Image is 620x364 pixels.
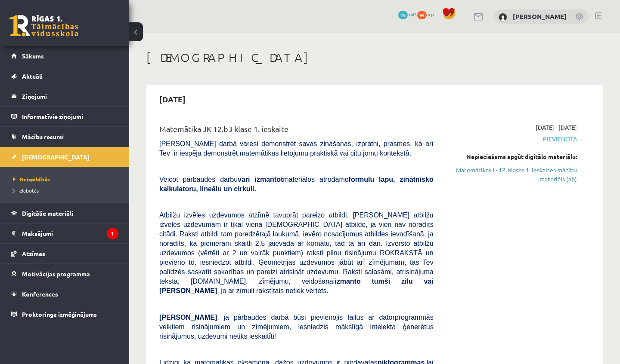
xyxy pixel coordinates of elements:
[11,304,118,324] a: Proktoringa izmēģinājums
[159,123,434,139] div: Matemātika JK 12.b3 klase 1. ieskaite
[22,209,73,217] span: Digitālie materiāli
[22,72,43,80] span: Aktuāli
[159,176,434,193] span: Veicot pārbaudes darbu materiālos atrodamo
[398,11,416,18] a: 15 mP
[159,314,217,321] span: [PERSON_NAME]
[22,290,58,298] span: Konferences
[417,11,438,18] a: 94 xp
[335,278,360,285] b: izmanto
[513,12,567,21] a: [PERSON_NAME]
[159,211,434,294] span: Atbilžu izvēles uzdevumos atzīmē tavuprāt pareizo atbildi. [PERSON_NAME] atbilžu izvēles uzdevuma...
[409,11,416,18] span: mP
[22,223,118,243] legend: Maksājumi
[11,203,118,223] a: Digitālie materiāli
[159,314,434,340] span: , ja pārbaudes darbā būsi pievienojis failus ar datorprogrammās veiktiem risinājumiem un zīmējumi...
[22,133,64,141] span: Mācību resursi
[22,270,90,278] span: Motivācijas programma
[11,86,118,106] a: Ziņojumi
[11,46,118,66] a: Sākums
[22,107,118,126] legend: Informatīvie ziņojumi
[13,187,39,194] span: Izlabotās
[11,66,118,86] a: Aktuāli
[13,175,121,183] a: Neizpildītās
[446,165,577,184] a: Matemātikas I - 12. klases 1. ieskaites mācību materiāls (ab)
[151,89,194,109] h2: [DATE]
[22,52,44,60] span: Sākums
[22,86,118,106] legend: Ziņojumi
[11,264,118,284] a: Motivācijas programma
[22,250,45,257] span: Atzīmes
[9,15,78,37] a: Rīgas 1. Tālmācības vidusskola
[536,123,577,132] span: [DATE] - [DATE]
[428,11,434,18] span: xp
[446,135,577,144] span: Pievienota
[13,176,50,183] span: Neizpildītās
[159,140,434,157] span: [PERSON_NAME] darbā varēsi demonstrēt savas zināšanas, izpratni, prasmes, kā arī Tev ir iespēja d...
[446,152,577,161] div: Nepieciešams apgūt digitālo materiālu:
[11,127,118,147] a: Mācību resursi
[499,13,507,21] img: Aleksandra Timbere
[107,228,118,239] i: 1
[159,176,434,193] b: formulu lapu, zinātnisko kalkulatoru, lineālu un cirkuli.
[22,310,97,318] span: Proktoringa izmēģinājums
[11,244,118,263] a: Atzīmes
[11,147,118,167] a: [DEMOGRAPHIC_DATA]
[11,223,118,243] a: Maksājumi1
[11,284,118,304] a: Konferences
[417,11,427,19] span: 94
[146,50,603,65] h1: [DEMOGRAPHIC_DATA]
[13,187,121,194] a: Izlabotās
[238,176,283,183] b: vari izmantot
[11,107,118,126] a: Informatīvie ziņojumi
[22,153,90,161] span: [DEMOGRAPHIC_DATA]
[398,11,408,19] span: 15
